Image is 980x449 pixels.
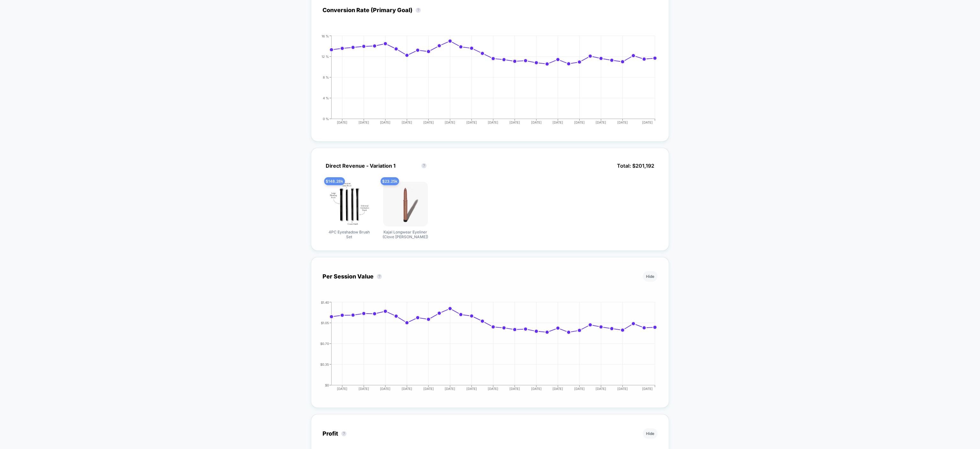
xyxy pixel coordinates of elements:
tspan: [DATE] [445,120,455,124]
tspan: 0 % [323,117,329,120]
tspan: [DATE] [488,120,498,124]
tspan: [DATE] [423,120,434,124]
tspan: [DATE] [359,387,369,391]
tspan: [DATE] [617,387,628,391]
tspan: [DATE] [380,387,390,391]
tspan: [DATE] [359,120,369,124]
span: $ 23.25k [381,177,399,185]
button: ? [421,163,427,168]
tspan: [DATE] [380,120,390,124]
button: ? [341,431,346,436]
button: Hide [643,271,657,282]
tspan: [DATE] [553,387,563,391]
img: 4PC Eyeshadow Brush Set [327,182,371,226]
span: Total: $ 201,192 [614,159,657,172]
span: Kajal Longwear Eyeliner (Clove [PERSON_NAME]) [382,230,429,239]
button: Hide [643,428,657,439]
tspan: [DATE] [642,120,653,124]
tspan: [DATE] [574,120,585,124]
img: Kajal Longwear Eyeliner (Clove Kohl) [383,182,428,226]
tspan: [DATE] [509,387,520,391]
tspan: $0.35 [320,362,329,366]
div: Per Session Value [323,273,385,280]
tspan: [DATE] [553,120,563,124]
div: PER_SESSION_VALUE [316,301,651,396]
tspan: [DATE] [642,387,653,391]
button: ? [416,8,421,13]
span: $ 148.28k [324,177,345,185]
tspan: [DATE] [488,387,498,391]
span: 4PC Eyeshadow Brush Set [325,230,373,239]
tspan: [DATE] [466,387,477,391]
div: CONVERSION_RATE [316,34,651,130]
tspan: [DATE] [509,120,520,124]
tspan: [DATE] [531,387,542,391]
tspan: $1.40 [321,300,329,304]
tspan: [DATE] [596,120,606,124]
tspan: 8 % [323,75,329,79]
tspan: [DATE] [445,387,455,391]
tspan: [DATE] [423,387,434,391]
tspan: [DATE] [337,120,347,124]
tspan: 12 % [322,54,329,58]
tspan: $0 [325,383,329,387]
tspan: [DATE] [337,387,347,391]
div: Profit [323,430,350,437]
tspan: $0.70 [320,341,329,345]
tspan: [DATE] [574,387,585,391]
div: Conversion Rate (Primary Goal) [323,7,424,13]
tspan: [DATE] [596,387,606,391]
tspan: [DATE] [531,120,542,124]
tspan: $1.05 [321,321,329,324]
tspan: [DATE] [402,120,412,124]
tspan: 4 % [323,96,329,100]
tspan: [DATE] [466,120,477,124]
tspan: [DATE] [617,120,628,124]
tspan: 16 % [322,34,329,38]
button: ? [377,274,382,279]
tspan: [DATE] [402,387,412,391]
